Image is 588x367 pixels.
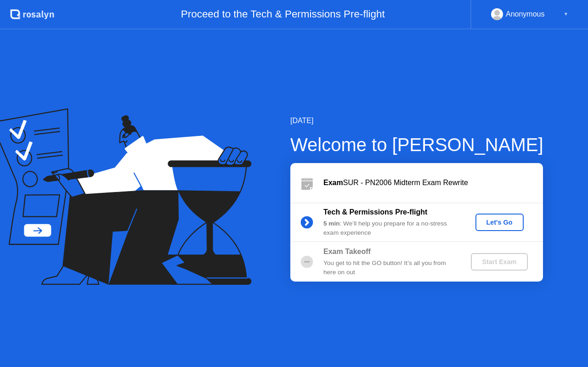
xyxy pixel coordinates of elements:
[475,258,524,265] div: Start Exam
[506,8,545,20] div: Anonymous
[323,248,371,255] b: Exam Takeoff
[290,115,543,126] div: [DATE]
[475,214,524,231] button: Let's Go
[323,208,427,216] b: Tech & Permissions Pre-flight
[323,219,456,238] div: : We’ll help you prepare for a no-stress exam experience
[564,8,568,20] div: ▼
[323,220,340,227] b: 5 min
[323,177,543,188] div: SUR - PN2006 Midterm Exam Rewrite
[290,131,543,158] div: Welcome to [PERSON_NAME]
[323,179,343,186] b: Exam
[323,259,456,277] div: You get to hit the GO button! It’s all you from here on out
[479,219,520,226] div: Let's Go
[471,253,527,271] button: Start Exam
